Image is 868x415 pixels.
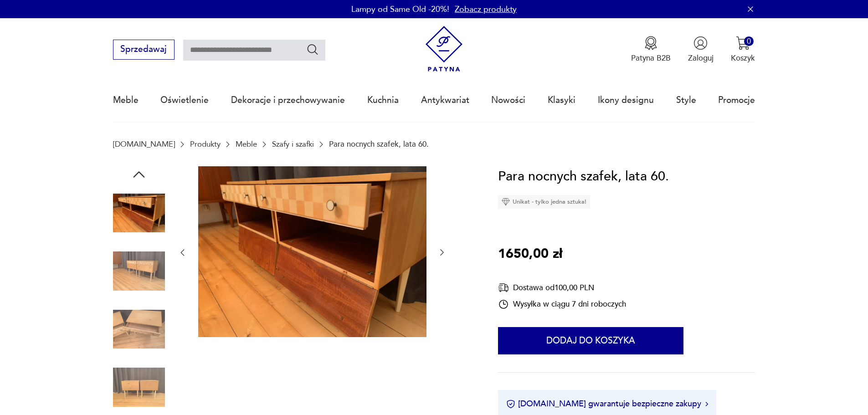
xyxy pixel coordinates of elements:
a: Meble [113,79,139,121]
img: Ikona strzałki w prawo [705,402,708,406]
img: Zdjęcie produktu Para nocnych szafek, lata 60. [198,166,426,338]
button: Zaloguj [688,36,714,63]
p: Lampy od Same Old -20%! [351,4,449,15]
button: Sprzedawaj [113,40,175,60]
div: Dostawa od 100,00 PLN [498,282,626,293]
img: Ikona certyfikatu [506,400,515,409]
h1: Para nocnych szafek, lata 60. [498,166,669,187]
a: Promocje [718,79,755,121]
p: Zaloguj [688,53,714,63]
a: [DOMAIN_NAME] [113,140,175,149]
a: Zobacz produkty [455,4,517,15]
div: Wysyłka w ciągu 7 dni roboczych [498,299,626,310]
a: Ikona medaluPatyna B2B [631,36,671,63]
p: 1650,00 zł [498,244,562,265]
a: Sprzedawaj [113,46,175,54]
img: Zdjęcie produktu Para nocnych szafek, lata 60. [113,245,165,297]
div: Unikat - tylko jedna sztuka! [498,195,590,209]
button: Szukaj [306,43,319,56]
button: 0Koszyk [731,36,755,63]
img: Ikona koszyka [736,36,750,50]
a: Nowości [491,79,525,121]
a: Szafy i szafki [272,140,314,149]
div: 0 [744,36,754,46]
a: Kuchnia [367,79,399,121]
a: Oświetlenie [160,79,209,121]
img: Zdjęcie produktu Para nocnych szafek, lata 60. [113,187,165,239]
a: Ikony designu [598,79,654,121]
button: Dodaj do koszyka [498,327,683,354]
p: Para nocnych szafek, lata 60. [329,140,429,149]
img: Ikonka użytkownika [693,36,708,50]
a: Antykwariat [421,79,469,121]
img: Patyna - sklep z meblami i dekoracjami vintage [421,26,467,72]
a: Klasyki [548,79,575,121]
img: Ikona dostawy [498,282,509,293]
button: Patyna B2B [631,36,671,63]
a: Style [676,79,696,121]
img: Ikona diamentu [502,198,510,206]
a: Dekoracje i przechowywanie [231,79,345,121]
a: Meble [236,140,257,149]
a: Produkty [190,140,221,149]
p: Patyna B2B [631,53,671,63]
p: Koszyk [731,53,755,63]
img: Zdjęcie produktu Para nocnych szafek, lata 60. [113,361,165,413]
img: Ikona medalu [644,36,658,50]
img: Zdjęcie produktu Para nocnych szafek, lata 60. [113,303,165,355]
button: [DOMAIN_NAME] gwarantuje bezpieczne zakupy [506,398,708,410]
